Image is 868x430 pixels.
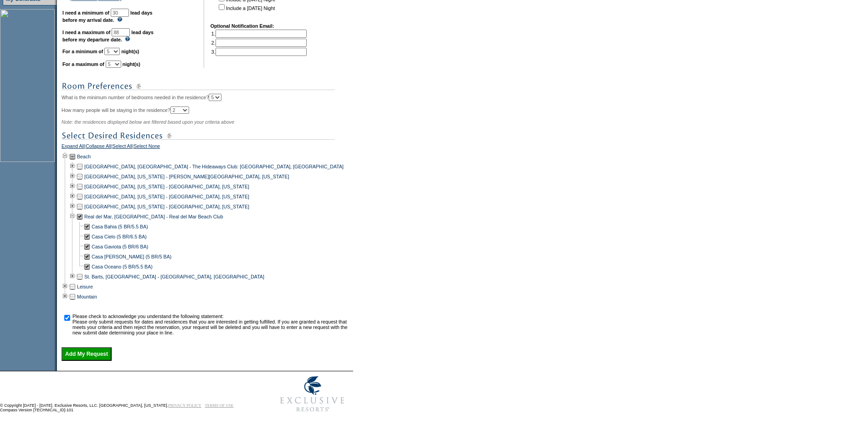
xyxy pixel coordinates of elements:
[62,10,153,23] b: lead days before my arrival date.
[62,61,104,67] b: For a maximum of
[84,204,249,209] a: [GEOGRAPHIC_DATA], [US_STATE] - [GEOGRAPHIC_DATA], [US_STATE]
[92,254,171,259] a: Casa [PERSON_NAME] (5 BR/5 BA)
[84,184,249,189] a: [GEOGRAPHIC_DATA], [US_STATE] - [GEOGRAPHIC_DATA], [US_STATE]
[62,30,110,35] b: I need a maximum of
[77,284,93,289] a: Leisure
[86,143,111,152] a: Collapse All
[84,274,264,279] a: St. Barts, [GEOGRAPHIC_DATA] - [GEOGRAPHIC_DATA], [GEOGRAPHIC_DATA]
[117,17,123,22] img: questionMark_lightBlue.gif
[113,143,133,152] a: Select All
[134,143,160,152] a: Select None
[211,23,274,29] b: Optional Notification Email:
[84,214,223,219] a: Real del Mar, [GEOGRAPHIC_DATA] - Real del Mar Beach Club
[205,403,234,408] a: TERMS OF USE
[92,234,147,239] a: Casa Cielo (5 BR/6.5 BA)
[84,174,289,179] a: [GEOGRAPHIC_DATA], [US_STATE] - [PERSON_NAME][GEOGRAPHIC_DATA], [US_STATE]
[84,164,344,169] a: [GEOGRAPHIC_DATA], [GEOGRAPHIC_DATA] - The Hideaways Club: [GEOGRAPHIC_DATA], [GEOGRAPHIC_DATA]
[84,194,249,199] a: [GEOGRAPHIC_DATA], [US_STATE] - [GEOGRAPHIC_DATA], [US_STATE]
[77,154,91,159] a: Beach
[62,10,109,15] b: I need a minimum of
[125,36,130,41] img: questionMark_lightBlue.gif
[62,143,351,152] div: | | |
[62,81,335,92] img: subTtlRoomPreferences.gif
[92,224,148,229] a: Casa Bahia (5 BR/5.5 BA)
[121,49,139,54] b: night(s)
[62,143,84,152] a: Expand All
[62,119,234,125] span: Note: the residences displayed below are filtered based upon your criteria above
[92,244,148,249] a: Casa Gaviota (5 BR/6 BA)
[168,403,201,408] a: PRIVACY POLICY
[72,314,350,335] td: Please check to acknowledge you understand the following statement: Please only submit requests f...
[62,347,112,361] input: Add My Request
[77,294,97,299] a: Mountain
[211,39,307,47] td: 2.
[211,30,307,38] td: 1.
[62,30,154,42] b: lead days before my departure date.
[123,61,140,67] b: night(s)
[272,371,353,417] img: Exclusive Resorts
[92,264,153,269] a: Casa Oceano (5 BR/5.5 BA)
[211,48,307,56] td: 3.
[62,49,103,54] b: For a minimum of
